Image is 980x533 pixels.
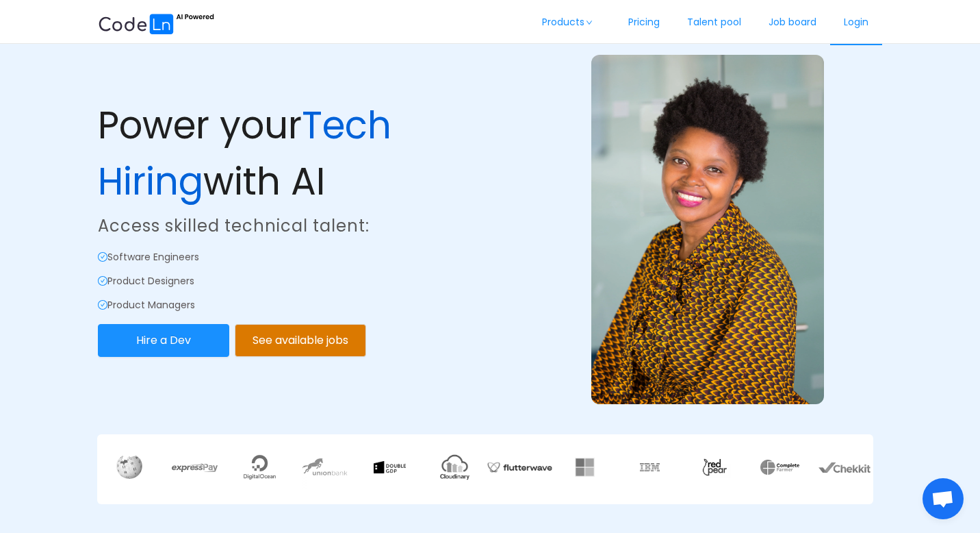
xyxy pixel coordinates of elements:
button: Hire a Dev [98,324,229,357]
img: xNYAAAAAA= [760,460,799,475]
i: icon: down [585,19,593,26]
img: gdp.f5de0a9d.webp [374,461,407,473]
a: Open chat [923,478,964,519]
i: icon: check-circle [98,276,107,286]
img: cloud.8900efb9.webp [439,451,472,484]
p: Product Designers [98,274,487,288]
img: example [591,55,824,404]
img: ai.87e98a1d.svg [98,12,214,34]
img: chekkit.0bccf985.webp [818,462,871,473]
p: Product Managers [98,298,487,312]
p: Access skilled technical talent: [98,214,487,238]
img: express.25241924.webp [172,463,218,472]
i: icon: check-circle [98,252,107,262]
img: union.a1ab9f8d.webp [302,445,348,491]
img: wikipedia.924a3bd0.webp [116,456,142,480]
img: flutter.513ce320.webp [487,449,552,485]
button: See available jobs [235,324,366,357]
img: fq4AAAAAAAAAAA= [575,458,595,478]
img: digitalocean.9711bae0.webp [244,451,276,484]
img: ibm.f019ecc1.webp [640,463,660,471]
i: icon: check-circle [98,300,107,310]
p: Power your with AI [98,97,487,210]
p: Software Engineers [98,250,487,264]
img: 3JiQAAAAAABZABt8ruoJIq32+N62SQO0hFKGtpKBtqUKlH8dAofS56CJ7FppICrj1pHkAOPKAAA= [699,456,732,478]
